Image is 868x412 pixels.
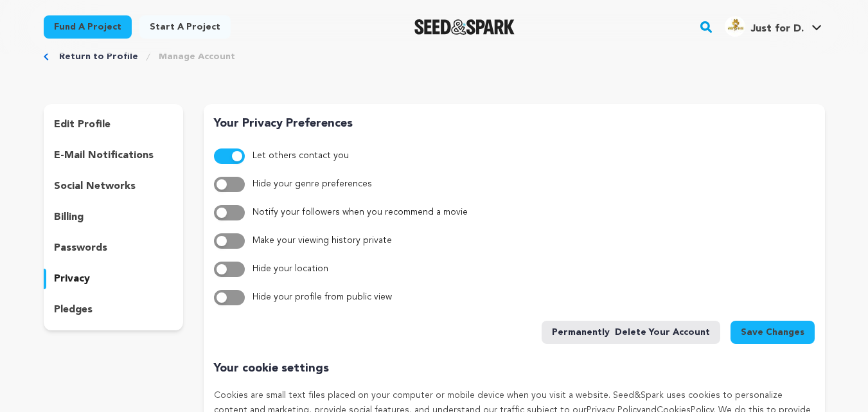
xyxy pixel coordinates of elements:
div: Just for D.'s Profile [725,16,804,37]
button: edit profile [44,114,184,135]
button: passwords [44,238,184,258]
p: Your cookie settings [214,359,814,378]
label: Hide your location [252,262,328,277]
p: social networks [54,179,136,194]
button: privacy [44,269,184,289]
div: Breadcrumb [44,50,825,63]
label: Hide your genre preferences [252,177,372,192]
p: billing [54,210,84,225]
button: social networks [44,176,184,197]
p: privacy [54,271,90,287]
p: Your Privacy Preferences [214,114,814,133]
button: e-mail notifications [44,145,184,166]
label: Hide your profile from public view [252,290,392,305]
span: Just for D. [750,24,804,34]
a: Seed&Spark Homepage [414,19,515,35]
label: Notify your followers when you recommend a movie [252,205,468,220]
span: Save Changes [741,326,804,339]
button: Save Changes [731,321,815,344]
p: edit profile [54,117,111,132]
button: pledges [44,300,184,320]
label: Make your viewing history private [252,233,392,249]
button: Permanentlydelete your account [542,321,720,344]
a: Start a project [139,15,231,39]
a: Fund a project [44,15,132,39]
span: Just for D.'s Profile [722,13,824,40]
p: passwords [54,240,107,256]
a: Return to Profile [59,50,138,63]
p: e-mail notifications [54,148,154,163]
p: pledges [54,302,93,318]
label: Let others contact you [252,148,349,164]
img: Seed&Spark Logo Dark Mode [414,19,515,35]
button: billing [44,207,184,228]
a: Manage Account [159,50,235,63]
span: Permanently [552,326,610,339]
a: Just for D.'s Profile [722,13,824,37]
img: 8a31e02c1c3f3fdb.jpg [725,16,745,37]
